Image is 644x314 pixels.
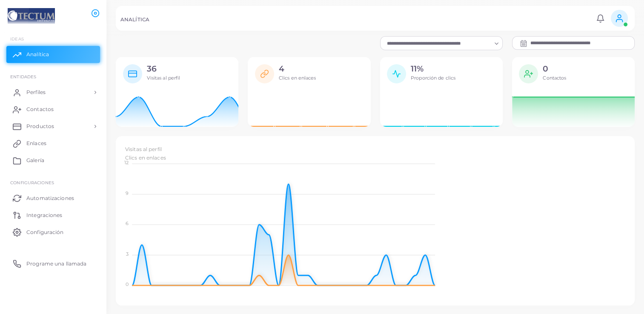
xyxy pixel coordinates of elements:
span: Clics en enlaces [125,154,166,161]
span: Galería [26,157,44,164]
span: Proporción de clics [411,75,455,81]
a: Enlaces [6,135,100,152]
span: Configuración [26,228,63,236]
span: Analítica [26,51,49,58]
a: Automatizaciones [6,189,100,206]
a: Perfiles [6,84,100,101]
span: Clics en enlaces [279,75,316,81]
span: Enlaces [26,140,46,147]
h2: 11% [411,64,455,74]
span: Visitas al perfil [125,146,162,152]
tspan: 3 [126,251,129,257]
span: Integraciones [26,211,62,219]
a: Analítica [6,46,100,63]
span: Contactos [26,106,54,113]
h2: 0 [543,64,566,74]
span: Programe una llamada [26,260,86,268]
span: Contactos [543,75,566,81]
span: Automatizaciones [26,194,74,202]
a: Contactos [6,101,100,118]
h2: 4 [279,64,316,74]
span: ENTIDADES [10,74,36,79]
span: IDEAS [10,36,24,41]
a: Productos [6,118,100,135]
a: Galería [6,152,100,169]
img: logotipo [8,8,55,24]
tspan: 12 [124,160,129,166]
a: Integraciones [6,206,100,223]
h5: ANALÍTICA [120,17,149,23]
h2: 36 [147,64,180,74]
span: Perfiles [26,88,46,96]
a: Configuración [6,223,100,240]
input: Buscar opción [384,39,491,48]
a: Programe una llamada [6,255,100,272]
tspan: 6 [126,221,129,227]
span: Productos [26,123,54,130]
tspan: 0 [126,282,129,288]
tspan: 9 [126,190,129,196]
div: Buscar opción [380,36,503,50]
span: Visitas al perfil [147,75,180,81]
span: Configuraciones [10,180,54,185]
